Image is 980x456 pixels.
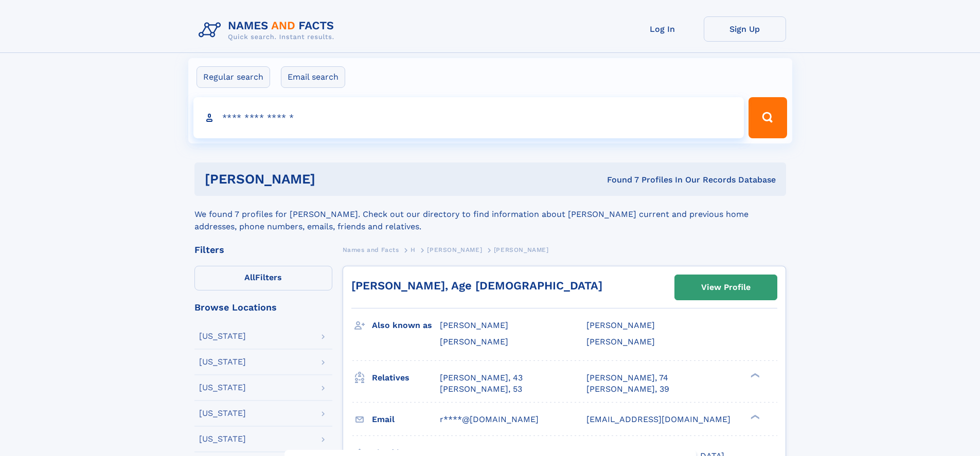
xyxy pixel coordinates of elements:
a: Sign Up [704,16,786,42]
div: ❯ [748,372,760,378]
span: [PERSON_NAME] [427,246,482,253]
a: H [411,243,416,256]
span: [PERSON_NAME] [586,337,655,346]
button: Search Button [749,97,787,138]
span: [PERSON_NAME] [494,246,549,253]
div: We found 7 profiles for [PERSON_NAME]. Check out our directory to find information about [PERSON_... [194,196,786,233]
label: Email search [281,66,345,88]
span: [PERSON_NAME] [586,320,655,330]
span: H [411,246,416,253]
label: Filters [194,266,332,290]
div: [US_STATE] [199,384,246,392]
div: [US_STATE] [199,435,246,443]
div: [US_STATE] [199,358,246,366]
a: View Profile [675,275,777,300]
a: [PERSON_NAME], Age [DEMOGRAPHIC_DATA] [351,279,602,292]
div: Browse Locations [194,303,332,312]
h3: Relatives [372,369,440,387]
a: [PERSON_NAME], 53 [440,384,522,395]
img: Logo Names and Facts [194,16,343,44]
a: [PERSON_NAME], 39 [586,384,669,395]
a: [PERSON_NAME] [427,243,482,256]
a: Names and Facts [343,243,399,256]
a: Log In [621,16,704,42]
span: [EMAIL_ADDRESS][DOMAIN_NAME] [586,414,730,424]
h1: [PERSON_NAME] [205,173,461,186]
h3: Email [372,411,440,428]
label: Regular search [197,66,270,88]
div: Found 7 Profiles In Our Records Database [461,174,776,186]
div: [US_STATE] [199,409,246,417]
h3: Also known as [372,317,440,334]
div: ❯ [748,413,760,420]
div: Filters [194,245,332,254]
span: [PERSON_NAME] [440,337,508,346]
a: [PERSON_NAME], 43 [440,372,523,384]
input: search input [193,97,744,138]
div: [US_STATE] [199,332,246,340]
span: [PERSON_NAME] [440,320,508,330]
div: View Profile [701,276,751,299]
a: [PERSON_NAME], 74 [586,372,668,384]
span: All [244,272,255,282]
